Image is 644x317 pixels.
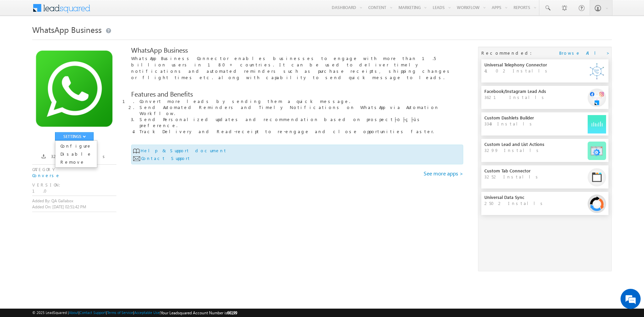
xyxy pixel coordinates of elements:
img: connector Image [588,115,606,134]
div: Chat with us now [35,35,113,44]
img: connector Image [588,195,606,213]
a: Terms of Service [107,310,133,315]
li: Send Personalized updates and recommendation based on prospect├ö├ç├ûs preference. [140,116,463,128]
span: WhatsApp Business [32,24,102,35]
img: connector Image [588,142,606,160]
a: See more apps > [424,170,463,176]
div: 3299 Installs [484,147,554,153]
div: Recommended: [481,50,543,59]
div: Custom Tab Connector [484,168,554,174]
span: 66199 [227,310,237,315]
a: Contact Support [79,310,106,315]
textarea: Type your message and hit 'Enter' [9,62,122,201]
label: Added On: [DATE] 02:51:42 PM [32,204,116,210]
img: connector-image [32,47,116,131]
div: Universal Telephony Connector [484,62,554,68]
img: d_60004797649_company_0_60004797649 [11,35,28,44]
a: Contact Support [141,155,191,161]
a: Remove [55,158,97,166]
div: Custom Lead and List Actions [484,141,554,147]
a: Disable [55,150,97,158]
div: CATEGORY [32,166,116,172]
span: Your Leadsquared Account Number is [161,310,237,315]
div: WhatsApp Business [131,47,463,53]
div: 1.0 [32,188,116,194]
li: Send Automated Reminders and Timely Notifications on WhatsApp via Automation Workflow. [140,104,463,116]
li: Convert more leads by sending them a quick message. [140,98,463,104]
img: connector Image [588,89,606,107]
div: Universal Data Sync [484,194,554,200]
div: Minimize live chat window [110,3,126,19]
div: 4102 Installs [484,68,554,74]
a: Help & Support document [141,148,227,153]
label: Added By: QA Gallabox [32,198,116,204]
div: 2502 Installs [484,200,554,206]
div: 3621 Installs [484,94,554,100]
p: WhatsApp Business Connector enables businesses to engage with more than 1.5 billion users in 180+... [131,55,463,81]
li: Track Delivery and Read-receipt to re-engage and close opportunities faster. [140,128,463,135]
a: Acceptable Use [134,310,160,315]
em: Start Chat [91,207,122,216]
img: connector Image [588,168,606,187]
a: Configure [55,142,97,150]
span: 3223 Installs [51,153,107,159]
button: SETTINGS [55,132,94,141]
img: connector Image [588,62,606,81]
a: Converse [32,172,60,178]
a: About [69,310,78,315]
div: 3343 Installs [484,121,554,127]
div: 3252 Installs [484,174,554,180]
div: VERSION: [32,182,116,188]
div: Features and Benefits [131,91,463,97]
div: Custom Dashlets Builder [484,115,554,121]
a: Browse All > [559,50,608,56]
span: © 2025 LeadSquared | | | | | [32,310,237,316]
div: Facebook/Instagram Lead Ads [484,88,554,94]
